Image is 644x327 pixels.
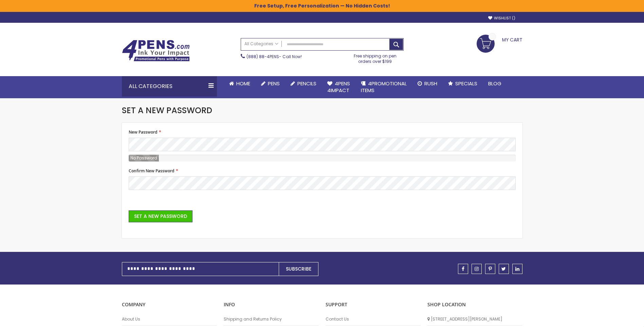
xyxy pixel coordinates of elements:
span: Pens [268,80,280,87]
span: - Call Now! [246,54,302,59]
span: instagram [475,266,479,271]
a: About Us [122,316,217,322]
li: [STREET_ADDRESS][PERSON_NAME] [427,313,522,326]
div: Free shipping on pen orders over $199 [347,51,404,64]
button: Set a New Password [129,210,192,222]
span: Pencils [297,80,316,87]
span: twitter [501,266,506,271]
a: twitter [499,264,509,274]
a: Shipping and Returns Policy [224,316,319,322]
a: Pens [256,76,285,91]
a: Pencils [285,76,322,91]
span: 4Pens 4impact [327,80,350,94]
span: Blog [488,80,501,87]
a: 4PROMOTIONALITEMS [355,76,412,98]
span: Specials [455,80,477,87]
span: 4PROMOTIONAL ITEMS [361,80,407,94]
span: New Password [129,129,157,135]
a: (888) 88-4PENS [246,54,279,59]
span: Confirm New Password [129,168,174,174]
p: INFO [224,302,319,308]
span: pinterest [489,266,492,271]
a: Rush [412,76,443,91]
span: linkedin [515,266,519,271]
span: Home [236,80,250,87]
div: Password Strength: [129,155,159,161]
span: No Password [129,155,159,161]
button: Subscribe [279,262,318,276]
a: Home [224,76,256,91]
a: Blog [483,76,507,91]
a: All Categories [241,38,282,50]
a: instagram [472,264,482,274]
span: Rush [424,80,437,87]
a: linkedin [512,264,522,274]
img: 4Pens Custom Pens and Promotional Products [122,40,190,62]
span: Subscribe [286,265,311,272]
a: Wishlist [488,16,515,21]
span: Set a New Password [122,105,212,116]
p: SHOP LOCATION [427,302,522,308]
a: Contact Us [326,316,421,322]
div: All Categories [122,76,217,97]
span: facebook [462,266,464,271]
p: COMPANY [122,302,217,308]
span: All Categories [244,41,278,47]
a: facebook [458,264,468,274]
a: Specials [443,76,483,91]
a: 4Pens4impact [322,76,355,98]
p: Support [326,302,421,308]
span: Set a New Password [134,213,187,220]
a: pinterest [485,264,495,274]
